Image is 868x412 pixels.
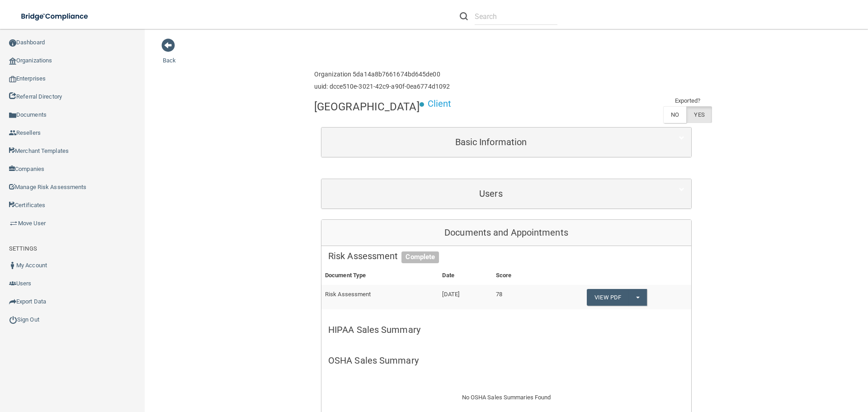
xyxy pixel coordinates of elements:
img: bridge_compliance_login_screen.278c3ca4.svg [14,7,97,26]
h6: uuid: dcce510e-3021-42c9-a90f-0ea6774d1092 [314,83,450,90]
div: Documents and Appointments [321,220,691,246]
th: Document Type [321,266,439,285]
label: SETTINGS [9,243,37,254]
img: briefcase.64adab9b.png [9,219,18,228]
img: icon-export.b9366987.png [9,298,16,305]
img: ic_power_dark.7ecde6b1.png [9,316,17,324]
h6: Organization 5da14a8b7661674bd645de00 [314,71,450,78]
input: Search [475,8,557,25]
h5: Risk Assessment [328,251,684,261]
td: 78 [492,285,543,309]
img: ic_reseller.de258add.png [9,129,16,137]
h5: OSHA Sales Summary [328,355,684,365]
p: Client [428,95,452,112]
a: View PDF [587,289,628,306]
a: Back [163,46,176,64]
a: Basic Information [328,132,684,152]
h4: [GEOGRAPHIC_DATA] [314,101,420,113]
h5: Basic Information [328,137,654,147]
img: enterprise.0d942306.png [9,76,16,82]
img: ic_dashboard_dark.d01f4a41.png [9,39,16,47]
th: Score [492,266,543,285]
img: icon-users.e205127d.png [9,280,16,287]
th: Date [439,266,492,285]
img: ic_user_dark.df1a06c3.png [9,262,16,269]
h5: HIPAA Sales Summary [328,325,684,335]
a: Users [328,184,684,204]
img: icon-documents.8dae5593.png [9,112,16,119]
td: Risk Assessment [321,285,439,309]
td: [DATE] [439,285,492,309]
span: Complete [401,251,439,263]
img: ic-search.3b580494.png [460,12,468,20]
td: Exported? [663,95,712,106]
h5: Users [328,189,654,199]
label: YES [686,106,712,123]
img: organization-icon.f8decf85.png [9,57,16,65]
label: NO [663,106,686,123]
